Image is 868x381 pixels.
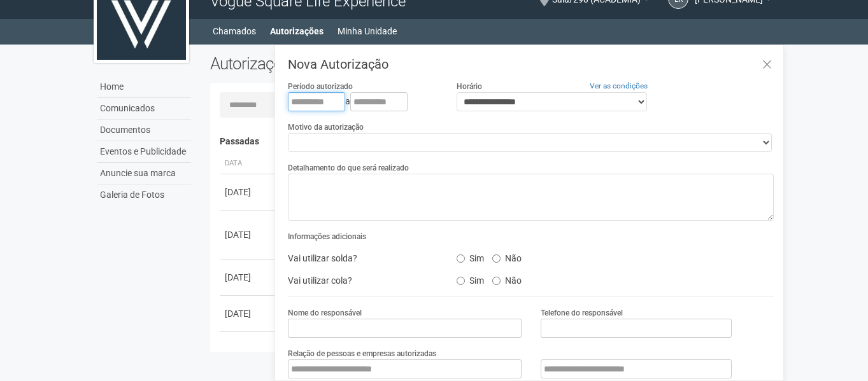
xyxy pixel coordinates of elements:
label: Não [492,271,522,286]
div: [DATE] [225,186,272,198]
a: Eventos e Publicidade [97,141,191,163]
a: Comunicados [97,98,191,120]
label: Relação de pessoas e empresas autorizadas [288,348,436,359]
div: [DATE] [225,271,272,284]
h4: Passadas [220,137,765,146]
label: Detalhamento do que será realizado [288,162,409,174]
label: Período autorizado [288,81,353,92]
div: Vai utilizar cola? [278,271,446,290]
a: Anuncie sua marca [97,163,191,184]
input: Sim [457,277,465,285]
label: Motivo da autorização [288,121,364,133]
label: Telefone do responsável [541,307,623,319]
h3: Nova Autorização [288,58,774,71]
a: Ver as condições [590,81,648,90]
label: Sim [457,271,484,286]
input: Não [492,277,501,285]
label: Não [492,249,522,264]
a: Autorizações [270,22,324,40]
div: a [288,92,437,111]
label: Informações adicionais [288,231,366,242]
th: Data [220,153,277,174]
label: Nome do responsável [288,307,362,319]
input: Não [492,254,501,263]
div: [DATE] [225,307,272,320]
div: Vai utilizar solda? [278,249,446,268]
h2: Autorizações [210,54,483,73]
div: [DATE] [225,228,272,241]
input: Sim [457,254,465,263]
a: Minha Unidade [338,22,397,40]
label: Sim [457,249,484,264]
label: Horário [457,81,482,92]
a: Documentos [97,120,191,141]
a: Home [97,76,191,98]
a: Chamados [213,22,256,40]
a: Galeria de Fotos [97,184,191,205]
